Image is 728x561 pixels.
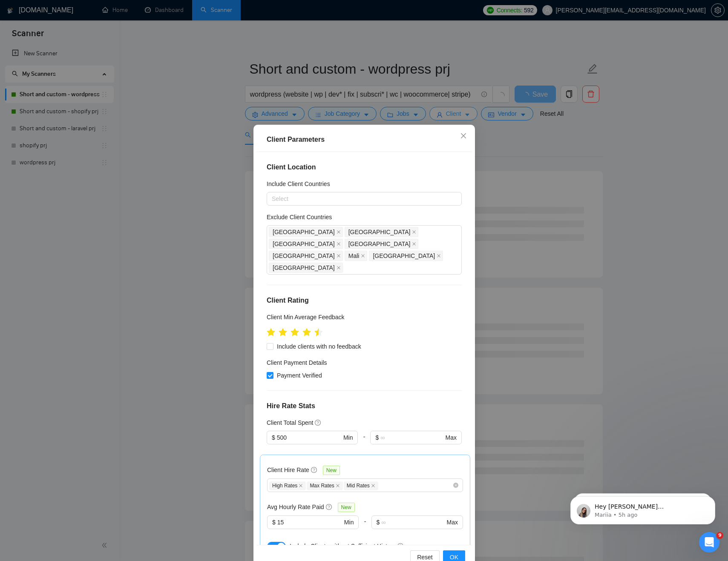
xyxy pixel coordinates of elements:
[373,251,435,260] span: [GEOGRAPHIC_DATA]
[348,227,410,237] span: [GEOGRAPHIC_DATA]
[311,467,317,473] span: question-circle
[699,532,719,552] iframe: Intercom live chat
[273,251,335,260] span: [GEOGRAPHIC_DATA]
[267,358,327,368] h4: Client Payment Details
[348,239,410,249] span: [GEOGRAPHIC_DATA]
[344,227,418,237] span: Belarus
[376,518,380,527] span: $
[358,431,370,455] div: -
[343,481,378,490] span: Mid Rates
[267,162,462,172] h4: Client Location
[343,433,353,443] span: Min
[375,433,379,443] span: $
[344,518,354,527] span: Min
[291,328,299,337] span: star
[446,518,458,527] span: Max
[276,433,341,443] input: 0
[322,466,340,475] span: New
[380,433,443,443] input: ∞
[412,230,416,234] span: close
[272,433,275,443] span: $
[302,328,311,337] span: star
[279,328,287,337] span: star
[267,328,275,337] span: star
[716,532,723,539] span: 9
[273,342,365,352] span: Include clients with no feedback
[558,478,728,538] iframe: Intercom notifications message
[348,251,359,260] span: Mali
[344,251,367,261] span: Mali
[437,254,441,258] span: close
[412,242,416,246] span: close
[359,516,371,540] div: -
[269,227,343,237] span: Russia
[273,371,325,381] span: Payment Verified
[335,484,340,488] span: close
[267,466,309,475] h5: Client Hire Rate
[336,242,340,246] span: close
[267,295,462,306] h4: Client Rating
[267,503,324,512] h5: Avg Hourly Rate Paid
[269,481,306,490] span: High Rates
[269,239,343,249] span: Nicaragua
[371,484,375,488] span: close
[369,251,443,261] span: Zimbabwe
[267,312,345,322] h5: Client Min Average Feedback
[453,483,458,488] span: close-circle
[337,503,354,512] span: New
[361,254,365,258] span: close
[452,125,475,148] button: Close
[381,518,445,527] input: ∞
[267,401,462,412] h4: Hire Rate Stats
[267,212,332,222] h5: Exclude Client Countries
[307,481,342,490] span: Max Rates
[397,543,404,550] span: question-circle
[269,251,343,261] span: Myanmar
[336,254,340,258] span: close
[315,419,322,426] span: question-circle
[299,484,303,488] span: close
[277,518,342,527] input: 0
[273,227,335,237] span: [GEOGRAPHIC_DATA]
[344,239,418,249] span: Venezuela
[445,433,456,443] span: Max
[267,418,313,428] h5: Client Total Spent
[267,179,330,189] h5: Include Client Countries
[272,518,276,527] span: $
[336,230,340,234] span: close
[267,135,462,145] div: Client Parameters
[273,239,335,249] span: [GEOGRAPHIC_DATA]
[269,263,343,273] span: Burkina Faso
[325,504,332,510] span: question-circle
[336,266,340,270] span: close
[314,328,323,337] span: star
[289,543,395,550] span: Include Clients without Sufficient History
[273,263,335,272] span: [GEOGRAPHIC_DATA]
[460,132,467,139] span: close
